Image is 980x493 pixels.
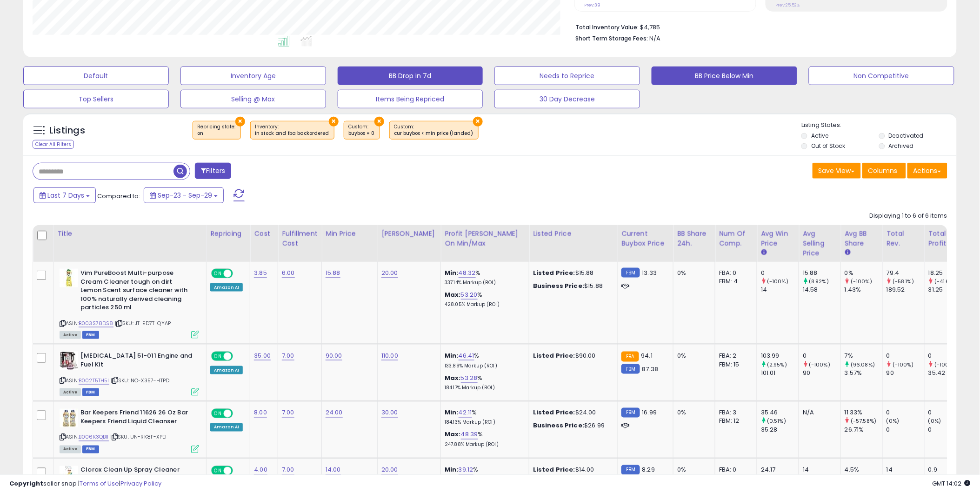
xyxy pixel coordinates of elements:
div: 15.88 [803,269,840,277]
button: × [329,117,339,127]
div: BB Share 24h. [677,229,711,248]
div: 26.71% [845,426,882,434]
div: 0 [887,409,924,417]
small: (-100%) [809,361,830,368]
b: Business Price: [533,421,584,430]
b: Listed Price: [533,408,575,417]
a: 8.00 [254,408,267,418]
span: Inventory : [255,123,329,137]
span: Custom: [349,123,375,137]
span: OFF [232,270,247,278]
a: 3.85 [254,268,267,278]
p: Listing States: [801,121,957,130]
span: OFF [232,353,247,360]
small: FBM [621,408,640,418]
span: ON [212,270,224,278]
div: FBM: 15 [719,360,750,369]
div: FBM: 12 [719,417,750,426]
span: 13.33 [642,268,657,277]
div: FBM: 4 [719,277,750,286]
div: buybox = 0 [349,130,375,137]
button: Items Being Repriced [338,90,483,108]
small: (0%) [928,418,941,425]
div: Avg BB Share [845,229,879,248]
div: 0 [887,426,924,434]
a: 46.41 [459,351,474,360]
b: Max: [445,290,461,299]
b: Total Inventory Value: [576,23,639,31]
div: Avg Selling Price [803,229,837,258]
div: % [445,352,522,369]
div: 0 [928,409,966,417]
a: 48.32 [459,268,476,278]
label: Deactivated [889,132,924,140]
div: 35.46 [761,409,799,417]
img: 61Y3fjlLZBL._SL40_.jpg [60,269,78,287]
div: 31.25 [928,286,966,294]
b: Min: [445,408,459,417]
div: 103.99 [761,352,799,360]
small: (2.95%) [767,361,787,368]
div: Fulfillment Cost [282,229,318,248]
div: $24.00 [533,409,610,417]
a: 30.00 [381,408,398,418]
a: 90.00 [326,351,342,360]
img: 51Hu8XgPRgL._SL40_.jpg [60,409,78,427]
button: Sep-23 - Sep-29 [144,187,224,203]
a: 48.39 [461,430,478,440]
small: (-58.1%) [893,278,914,285]
span: FBM [82,388,99,396]
small: (-100%) [767,278,788,285]
p: 337.14% Markup (ROI) [445,280,522,286]
button: × [374,117,384,127]
button: Actions [907,163,947,179]
span: | SKU: JT-ED7T-QYAP [115,320,171,327]
a: 53.20 [461,290,478,300]
a: 15.88 [326,268,340,278]
div: Clear All Filters [33,140,74,149]
a: 7.00 [282,351,294,360]
div: in stock and fba backordered [255,130,329,137]
small: FBA [621,352,639,362]
button: Non Competitive [809,67,954,85]
small: FBM [621,268,640,278]
div: Listed Price [533,229,613,239]
small: Avg BB Share. [845,248,850,257]
div: $15.88 [533,269,610,277]
div: 7% [845,352,882,360]
small: (96.08%) [851,361,875,368]
div: Title [57,229,202,239]
a: Privacy Policy [120,479,161,488]
div: ASIN: [60,352,199,395]
a: 42.11 [459,408,472,418]
div: 101.01 [761,369,799,377]
p: 428.05% Markup (ROI) [445,301,522,308]
button: Default [23,67,169,85]
p: 133.89% Markup (ROI) [445,363,522,369]
span: All listings currently available for purchase on Amazon [60,446,81,453]
div: FBA: 2 [719,352,750,360]
div: Amazon AI [210,423,243,432]
b: Listed Price: [533,268,575,277]
div: Amazon AI [210,366,243,374]
div: Num of Comp. [719,229,753,248]
a: 35.00 [254,351,271,360]
small: (8.92%) [809,278,829,285]
div: Repricing [210,229,246,239]
span: N/A [650,34,661,43]
p: 184.13% Markup (ROI) [445,420,522,426]
small: (-100%) [893,361,914,368]
button: Selling @ Max [180,90,326,108]
div: Profit [PERSON_NAME] on Min/Max [445,229,525,248]
button: × [235,117,245,127]
div: 11.33% [845,409,882,417]
a: B002T5TH5I [79,377,109,385]
b: Short Term Storage Fees: [576,34,648,42]
small: (-41.6%) [934,278,956,285]
div: 14.58 [803,286,840,294]
div: seller snap | | [9,480,161,488]
button: Needs to Reprice [494,67,640,85]
b: Max: [445,373,461,382]
div: 35.42 [928,369,966,377]
div: 0 [887,352,924,360]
